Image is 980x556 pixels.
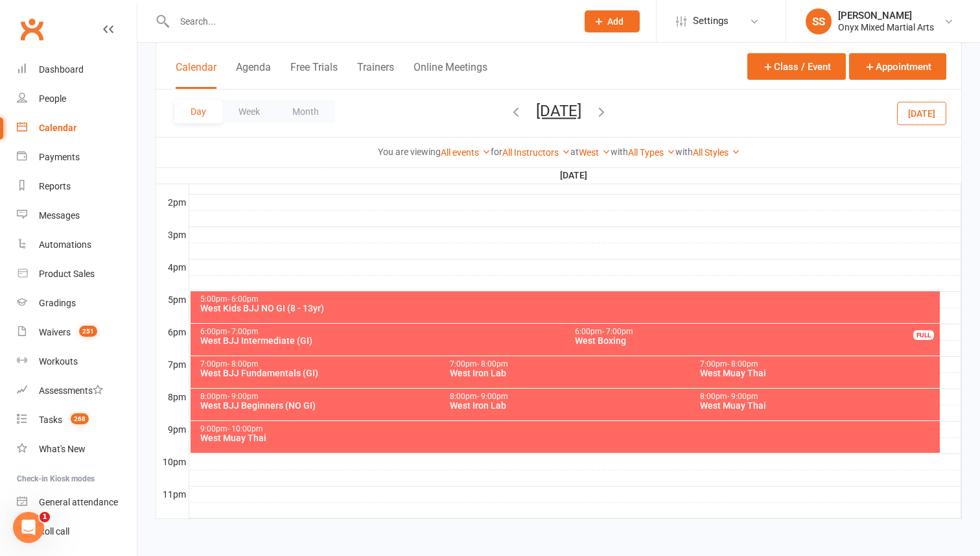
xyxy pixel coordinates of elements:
span: - 9:00pm [477,392,508,401]
a: Assessments [17,376,137,405]
div: What's New [39,444,86,454]
th: 9pm [156,421,189,437]
button: [DATE] [536,102,581,120]
th: 10pm [156,453,189,470]
div: People [39,93,66,104]
a: Gradings [17,289,137,318]
div: 8:00pm [699,393,938,401]
div: 7:00pm [200,360,675,369]
strong: with [611,147,628,157]
th: 11pm [156,486,189,502]
div: West Iron Lab [449,369,924,378]
div: Onyx Mixed Martial Arts [838,21,934,33]
th: 4pm [156,259,189,275]
strong: for [491,147,502,157]
div: West Muay Thai [699,401,938,410]
a: Clubworx [16,13,48,45]
div: General attendance [39,497,118,507]
div: 6:00pm [574,328,937,336]
div: West Muay Thai [200,433,938,442]
button: Class / Event [747,53,846,80]
div: West Kids BJJ NO GI (8 - 13yr) [200,304,938,313]
span: 1 [40,512,50,522]
a: Reports [17,172,137,201]
div: Payments [39,152,80,162]
a: Calendar [17,114,137,143]
div: Roll call [39,526,69,537]
a: West [579,147,611,158]
button: Day [174,100,222,123]
div: Automations [39,239,91,250]
div: West Iron Lab [449,401,924,410]
strong: You are viewing [378,147,441,157]
button: Month [276,100,335,123]
th: 3pm [156,226,189,243]
span: - 10:00pm [227,424,263,433]
span: - 7:00pm [602,327,633,336]
div: SS [806,8,832,34]
a: Tasks 268 [17,405,137,435]
button: Add [585,10,640,32]
span: Add [607,16,624,27]
a: Messages [17,201,137,230]
a: All Styles [693,147,740,158]
a: Dashboard [17,55,137,84]
div: Assessments [39,385,103,396]
a: Payments [17,143,137,172]
a: People [17,84,137,114]
div: 8:00pm [200,393,675,401]
span: - 8:00pm [477,359,508,369]
div: Messages [39,210,80,221]
div: FULL [913,330,934,340]
span: 251 [79,326,97,337]
iframe: Intercom live chat [13,512,44,543]
a: All events [441,147,491,158]
button: Appointment [849,53,946,80]
div: 5:00pm [200,295,938,304]
div: Workouts [39,356,78,367]
span: - 9:00pm [227,392,259,401]
div: Waivers [39,327,71,337]
span: - 6:00pm [227,295,259,304]
div: West BJJ Fundamentals (GI) [200,369,675,378]
div: 7:00pm [699,360,938,369]
a: Waivers 251 [17,318,137,347]
a: General attendance kiosk mode [17,488,137,517]
th: 7pm [156,356,189,372]
div: 7:00pm [449,360,924,369]
div: Dashboard [39,64,84,75]
div: West BJJ Intermediate (GI) [200,336,925,345]
th: 2pm [156,194,189,210]
div: Product Sales [39,269,95,279]
span: - 7:00pm [227,327,259,336]
div: Gradings [39,298,76,308]
button: Online Meetings [414,61,487,89]
button: Free Trials [290,61,338,89]
div: [PERSON_NAME] [838,10,934,21]
input: Search... [170,12,568,30]
div: Reports [39,181,71,191]
button: Agenda [236,61,271,89]
button: Trainers [357,61,394,89]
button: Week [222,100,276,123]
span: - 9:00pm [727,392,758,401]
a: Workouts [17,347,137,376]
div: 9:00pm [200,425,938,433]
a: Roll call [17,517,137,546]
span: 268 [71,413,89,424]
span: - 8:00pm [227,359,259,369]
strong: with [675,147,693,157]
div: Tasks [39,415,62,425]
a: Product Sales [17,260,137,289]
button: [DATE] [897,101,946,125]
a: What's New [17,435,137,464]
div: Calendar [39,123,76,133]
a: All Instructors [502,147,570,158]
span: - 8:00pm [727,359,758,369]
div: 6:00pm [200,328,925,336]
th: 8pm [156,389,189,405]
strong: at [570,147,579,157]
div: 8:00pm [449,393,924,401]
a: Automations [17,230,137,260]
th: 5pm [156,291,189,308]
